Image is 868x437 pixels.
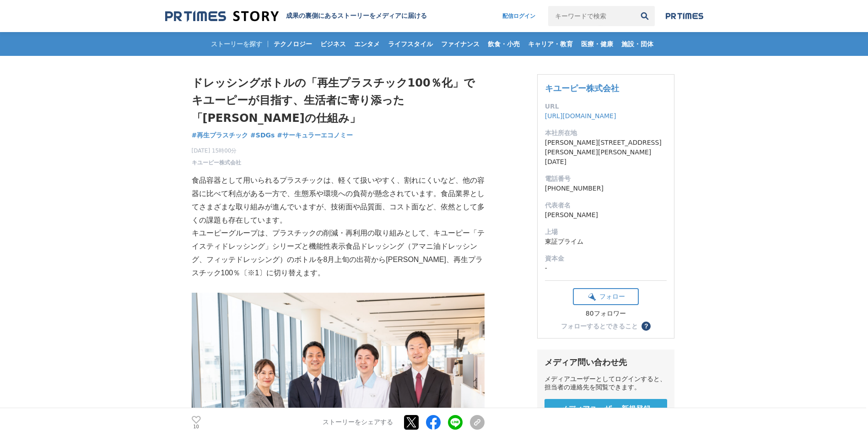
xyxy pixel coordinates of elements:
[577,40,617,48] span: 医療・健康
[545,263,667,273] dd: -
[545,375,667,392] div: メディアユーザーとしてログインすると、担当者の連絡先を閲覧できます。
[484,32,523,56] a: 飲食・小売
[493,6,545,26] a: 配信ログイン
[270,32,316,56] a: テクノロジー
[437,32,483,56] a: ファイナンス
[165,10,279,22] img: 成果の裏側にあるストーリーをメディアに届ける
[286,12,427,20] h2: 成果の裏側にあるストーリーをメディアに届ける
[524,40,577,48] span: キャリア・教育
[573,310,639,318] div: 80フォロワー
[545,128,667,138] dt: 本社所在地
[277,131,353,139] span: #サーキュラーエコノミー
[270,40,316,48] span: テクノロジー
[666,12,703,20] img: prtimes
[317,40,350,48] span: ビジネス
[437,40,483,48] span: ファイナンス
[545,201,667,210] dt: 代表者名
[573,288,639,305] button: フォロー
[545,237,667,246] dd: 東証プライム
[192,174,485,227] p: 食品容器として用いられるプラスチックは、軽くて扱いやすく、割れにくいなど、他の容器に比べて利点がある一方で、生態系や環境への負荷が懸念されています。食品業界としてさまざまな取り組みが進んでいます...
[192,74,485,127] h1: ドレッシングボトルの「再生プラスチック100％化」でキユーピーが目指す、生活者に寄り添った「[PERSON_NAME]の仕組み」
[277,131,353,140] a: #サーキュラーエコノミー
[323,419,393,427] p: ストーリーをシェアする
[545,184,667,193] dd: [PHONE_NUMBER]
[192,131,248,140] a: #再生プラスチック
[484,40,523,48] span: 飲食・小売
[165,10,427,22] a: 成果の裏側にあるストーリーをメディアに届ける 成果の裏側にあるストーリーをメディアに届ける
[317,32,350,56] a: ビジネス
[635,6,655,26] button: 検索
[350,32,383,56] a: エンタメ
[545,399,667,428] a: メディアユーザー 新規登録 無料
[545,112,616,120] a: [URL][DOMAIN_NAME]
[561,323,638,329] div: フォローするとできること
[642,322,651,331] button: ？
[192,131,248,139] span: #再生プラスチック
[545,254,667,263] dt: 資本金
[643,323,649,329] span: ？
[545,227,667,237] dt: 上場
[524,32,577,56] a: キャリア・教育
[545,357,667,368] div: メディア問い合わせ先
[577,32,617,56] a: 医療・健康
[192,158,241,167] a: キユーピー株式会社
[545,174,667,184] dt: 電話番号
[545,138,667,167] dd: [PERSON_NAME][STREET_ADDRESS][PERSON_NAME][PERSON_NAME][DATE]
[618,40,657,48] span: 施設・団体
[192,227,485,279] p: キユーピーグループは、プラスチックの削減・再利用の取り組みとして、キユーピー「テイスティドレッシング」シリーズと機能性表示食品ドレッシング（アマニ油ドレッシング、フィッテドレッシング）のボトルを...
[545,210,667,220] dd: [PERSON_NAME]
[545,102,667,111] dt: URL
[350,40,383,48] span: エンタメ
[384,32,437,56] a: ライフスタイル
[545,83,619,93] a: キユーピー株式会社
[250,131,275,140] a: #SDGs
[192,425,201,429] p: 10
[561,404,651,414] span: メディアユーザー 新規登録
[250,131,275,139] span: #SDGs
[384,40,437,48] span: ライフスタイル
[618,32,657,56] a: 施設・団体
[192,147,241,155] span: [DATE] 15時00分
[548,6,635,26] input: キーワードで検索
